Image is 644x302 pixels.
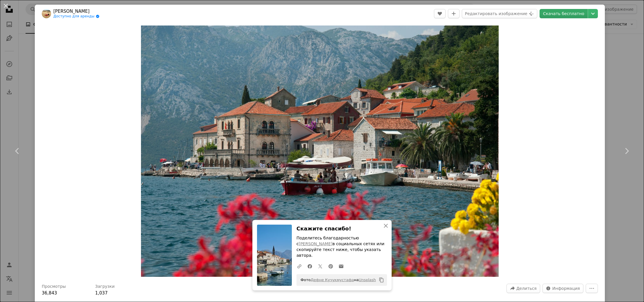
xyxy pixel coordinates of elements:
img: лодка в водоеме недалеко от города [141,26,498,277]
font: Скажите спасибо! [296,225,351,232]
a: Поделиться по электронной почте [336,260,346,272]
a: Поделиться на Facebook [305,260,315,272]
a: Поделиться на Pinterest [325,260,336,272]
a: [PERSON_NAME] [53,8,100,14]
a: Unsplash [359,278,376,282]
button: Копировать в буфер обмена [377,275,386,285]
font: на [354,278,359,282]
button: Добавить в коллекцию [448,9,460,18]
a: Следующий [609,123,644,179]
font: Фото [301,278,311,282]
button: Статистика об этом изображении [542,284,583,293]
font: Загрузки [95,284,115,289]
font: Доступно для аренды [53,14,95,18]
font: Просмотры [42,284,66,289]
a: [PERSON_NAME] [299,241,332,246]
font: Редактировать изображение [465,11,527,16]
font: Поделитесь благодарностью с [296,236,359,246]
a: Скачать бесплатно [540,9,588,18]
a: Дефне Кучукмустафа [311,278,354,282]
a: Доступно для аренды [53,14,100,19]
button: Поделитесь этим изображением [506,284,540,293]
font: 36,843 [42,290,57,296]
button: Выберите размер загрузки [588,9,598,18]
font: Делиться [516,286,537,291]
button: Увеличить изображение [141,26,498,277]
font: 1,037 [95,290,108,296]
font: [PERSON_NAME] [53,9,90,14]
font: в социальных сетях или скопируйте текст ниже, чтобы указать автора. [296,241,384,258]
a: Поделиться в Твиттере [315,260,325,272]
button: Редактировать изображение [462,9,537,18]
img: Перейти к профилю Евгения Матвеева [42,9,51,18]
font: Информация [552,286,580,291]
button: Нравиться [434,9,446,18]
button: Дополнительные действия [586,284,598,293]
font: Скачать бесплатно [543,11,584,16]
